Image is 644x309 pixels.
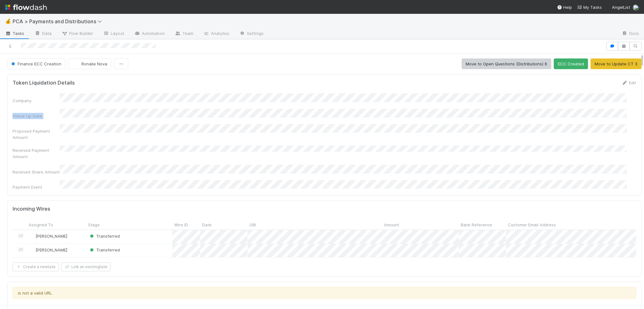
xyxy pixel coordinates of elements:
span: Stage [88,222,100,228]
span: PCA > Payments and Distributions [13,18,105,25]
span: [PERSON_NAME] [36,234,67,239]
span: Bank Reference [461,222,492,228]
button: Create a newtask [13,262,58,271]
button: Move to Open Questions (Distributions) 6 [462,58,551,69]
span: Transferred [89,234,120,239]
span: Wire ID [174,222,188,228]
a: Edit [621,80,636,85]
a: Flow Builder [57,29,98,39]
span: My Tasks [577,5,602,10]
button: Move to Update CT 3 [591,58,641,69]
img: avatar_705b8750-32ac-4031-bf5f-ad93a4909bc8.png [30,234,35,239]
h5: Incoming Wires [13,206,50,212]
span: Finance ECC Creation [10,61,61,66]
span: Assigned To [29,222,53,228]
span: AngelList [612,5,630,10]
div: is not a valid URL. [13,287,636,299]
div: Company [13,97,60,104]
span: Amount [384,222,399,228]
h5: Token Liquidation Details [13,80,75,86]
button: Link an existingtask [61,262,110,271]
span: OBI [249,222,256,228]
span: Customer Email Address [508,222,556,228]
a: Automation [129,29,170,39]
div: Proposed Payment Amount [13,128,60,141]
img: logo-inverted-e16ddd16eac7371096b0.svg [5,2,47,13]
a: Data [30,29,57,39]
span: Date [202,222,212,228]
button: Finance ECC Creation [7,58,65,69]
a: My Tasks [577,4,602,10]
div: Help [557,4,572,10]
div: Transferred [89,247,120,253]
div: Received Share Amount [13,169,60,175]
img: avatar_e5ec2f5b-afc7-4357-8cf1-2139873d70b1.png [633,4,639,11]
div: Transferred [89,233,120,239]
span: [PERSON_NAME] [36,247,67,252]
a: Team [170,29,198,39]
button: Ronalie Nova [68,58,111,69]
span: Tasks [5,30,25,36]
div: [PERSON_NAME] [29,233,67,239]
div: Payment Event [13,184,60,190]
a: Layout [98,29,129,39]
div: Follow Up Date [13,113,60,119]
a: Settings [234,29,269,39]
img: avatar_705b8750-32ac-4031-bf5f-ad93a4909bc8.png [30,247,35,252]
img: avatar_0d9988fd-9a15-4cc7-ad96-88feab9e0fa9.png [73,61,80,67]
span: Flow Builder [62,30,93,36]
div: [PERSON_NAME] [29,247,67,253]
span: Transferred [89,247,120,252]
a: Docs [617,29,644,39]
span: Ronalie Nova [81,61,107,66]
div: Received Payment Amount [13,147,60,160]
a: Analytics [198,29,234,39]
span: 💰 [5,19,11,24]
button: ECC Created [554,58,588,69]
